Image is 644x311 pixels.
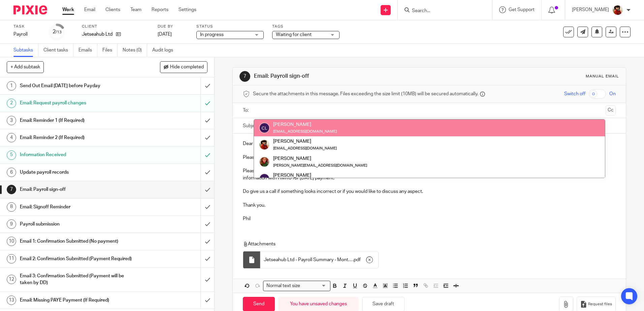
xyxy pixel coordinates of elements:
div: [PERSON_NAME] [273,172,367,179]
button: + Add subtask [7,61,44,73]
div: [PERSON_NAME] [273,121,337,128]
a: Subtasks [13,44,38,57]
a: Reports [152,6,168,13]
a: Team [130,6,141,13]
p: [PERSON_NAME] [572,6,609,13]
div: 13 [7,296,16,305]
h1: Email: Reminder 1 (If Required) [20,115,136,126]
label: Due by [158,24,188,29]
div: 2 [53,28,62,36]
h1: Information Received [20,150,136,160]
div: 6 [7,168,16,177]
h1: Email: Signoff Reminder [20,202,136,212]
span: Switch off [564,91,585,97]
a: Client tasks [43,44,73,57]
div: . [260,251,378,268]
img: svg%3E [259,173,270,184]
label: To: [243,107,250,114]
span: Hide completed [170,65,204,70]
div: 7 [239,71,250,82]
button: Cc [606,105,616,115]
p: Do give us a call if something looks incorrect or if you would like to discuss any aspect. [243,188,615,195]
h1: Email: Payroll sign-off [254,73,444,80]
div: 3 [7,116,16,125]
p: Dear [PERSON_NAME], [243,140,615,147]
div: 1 [7,81,16,91]
div: 4 [7,133,16,142]
span: pdf [354,256,361,263]
p: Please find attached your September payroll summary, protected with your normal password. [243,154,615,161]
input: Search [411,8,472,14]
span: Waiting for client [276,32,312,37]
div: 8 [7,202,16,212]
div: [PERSON_NAME] [273,138,337,145]
small: [EMAIL_ADDRESS][DOMAIN_NAME] [273,130,337,133]
h1: Update payroll records [20,167,136,177]
span: Request files [588,302,612,307]
label: Status [196,24,264,29]
a: Emails [78,44,97,57]
div: 9 [7,219,16,229]
h1: Email 1: Confirmation Submitted (No payment) [20,236,136,246]
label: Subject: [243,123,260,129]
div: 11 [7,254,16,264]
h1: Email: Payroll sign-off [20,184,136,195]
h1: Send Out Email [DATE] before Payday [20,81,136,91]
h1: Payroll submission [20,219,136,229]
a: Work [62,6,74,13]
label: Tags [272,24,340,29]
small: /13 [56,30,62,34]
p: Attachments [243,241,603,247]
span: Jetseahub Ltd - Payroll Summary - Month 6 [264,256,353,263]
div: 12 [7,275,16,284]
span: On [609,91,616,97]
small: [PERSON_NAME][EMAIL_ADDRESS][DOMAIN_NAME] [273,164,367,167]
div: 7 [7,185,16,194]
input: Search for option [302,282,326,289]
div: Manual email [586,74,619,79]
span: [DATE] [158,32,172,37]
a: Notes (0) [123,44,147,57]
span: In progress [200,32,224,37]
div: 10 [7,237,16,246]
span: Normal text size [265,282,301,289]
h1: Email: Reminder 2 (If Required) [20,133,136,143]
h1: Email 3: Confirmation Submitted (Payment will be taken by DD) [20,271,136,288]
div: 5 [7,150,16,160]
div: 2 [7,99,16,108]
div: Search for option [263,281,330,291]
a: Settings [179,6,196,13]
p: Jetseahub Ltd [82,31,112,38]
span: Secure the attachments in this message. Files exceeding the size limit (10MB) will be secured aut... [253,91,478,97]
label: Task [13,24,40,29]
button: Hide completed [160,61,207,73]
img: sallycropped.JPG [259,157,270,167]
h1: Email: Request payroll changes [20,98,136,108]
img: svg%3E [259,123,270,133]
span: Get Support [509,7,535,12]
small: [EMAIL_ADDRESS][DOMAIN_NAME] [273,146,337,150]
label: Client [82,24,149,29]
p: Thank you. [243,202,615,209]
p: Please could you check and confirm to us by email that you agree with the numbers. We need to rec... [243,168,615,181]
img: Phil%20Baby%20pictures%20(3).JPG [259,139,270,150]
div: Payroll [13,31,40,38]
p: Phil [243,215,615,222]
a: Files [102,44,118,57]
a: Email [84,6,95,13]
img: Phil%20Baby%20pictures%20(3).JPG [612,5,623,15]
img: Pixie [13,5,47,14]
a: Audit logs [152,44,178,57]
h1: Email 2: Confirmation Submitted (Payment Required) [20,254,136,264]
a: Clients [105,6,120,13]
h1: Email: Missing PAYE Payment (If Required) [20,295,136,305]
div: [PERSON_NAME] [273,155,367,162]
